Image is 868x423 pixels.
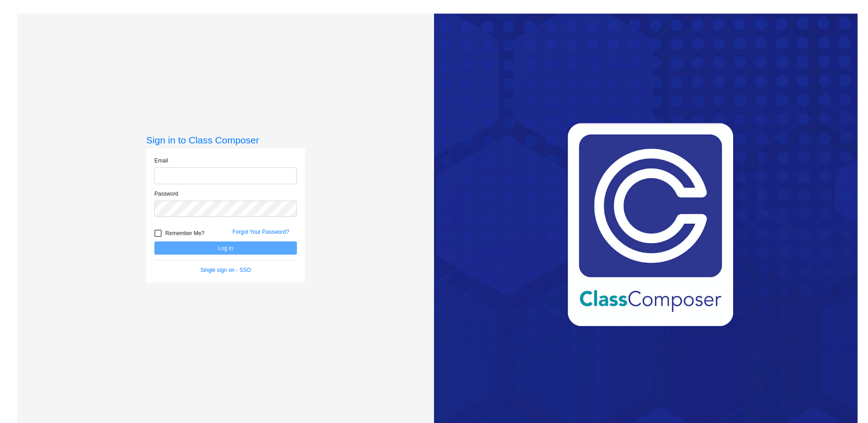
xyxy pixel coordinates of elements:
[232,229,289,235] a: Forgot Your Password?
[146,134,305,146] h3: Sign in to Class Composer
[165,228,204,239] span: Remember Me?
[154,190,178,198] label: Password
[154,157,168,165] label: Email
[154,241,297,255] button: Log In
[200,267,251,273] a: Single sign on - SSO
